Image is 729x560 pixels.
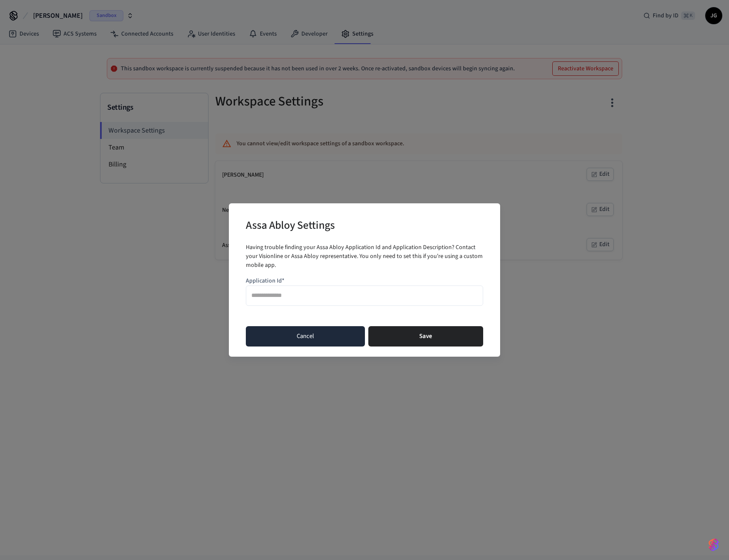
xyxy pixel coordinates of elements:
[368,326,483,347] button: Save
[246,243,483,270] div: Having trouble finding your Assa Abloy Application Id and Application Description? Contact your V...
[246,213,335,239] h2: Assa Abloy Settings
[246,326,365,347] button: Cancel
[246,277,284,285] label: Application Id*
[709,538,719,552] img: SeamLogoGradient.69752ec5.svg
